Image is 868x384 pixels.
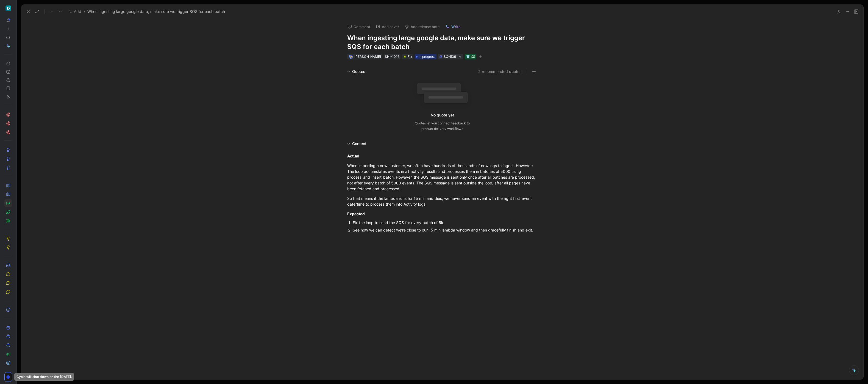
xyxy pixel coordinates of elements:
[402,23,442,31] button: Add release note
[349,55,352,58] img: avatar
[373,23,402,31] button: Add cover
[347,154,359,158] strong: Actual
[345,23,373,31] button: Comment
[347,163,537,192] div: When importing a new customer, we often have hundreds of thousands of new logs to ingest. However...
[347,211,365,216] strong: Expected
[466,54,475,59] div: 👕 XS
[5,6,11,11] img: ShiftControl
[352,68,365,75] div: Quotes
[385,54,399,59] div: SHI-1016
[402,54,413,59] div: 🪲Fix
[353,220,537,225] div: Fix the loop to send the SQS for every batch of 5k
[443,23,463,31] button: Write
[84,8,85,15] span: /
[431,112,454,118] div: No quote yet
[347,195,537,207] div: So that means if the lambda runs for 15 min and dies, we never send an event with the right first...
[4,4,12,12] button: ShiftControl
[451,24,461,29] span: Write
[403,54,412,59] div: Fix
[347,34,537,51] h1: When ingesting large google data, make sure we trigger SQS for each batch
[478,68,522,75] button: 2 recommended quotes
[415,121,470,132] div: Quotes let you connect feedback to product delivery workflows
[87,8,225,15] span: When ingesting large google data, make sure we trigger SQS for each batch
[354,55,381,59] span: [PERSON_NAME]
[352,140,366,147] div: Content
[444,54,456,59] div: SC-539
[345,140,369,147] div: Content
[403,55,407,58] img: 🪲
[419,54,435,59] span: In progress
[14,373,74,381] div: Cycle will shut down on the [DATE].
[353,227,537,233] div: See how we can detect we’re close to our 15 min lambda window and then gracefully finish and exit.
[68,8,83,15] button: Add
[345,68,368,75] div: Quotes
[415,54,436,59] div: In progress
